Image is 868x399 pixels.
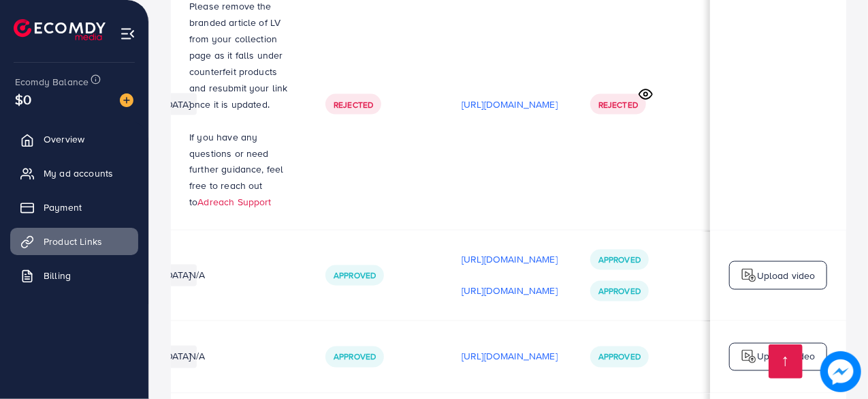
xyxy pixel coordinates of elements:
[44,166,113,180] span: My ad accounts
[15,89,31,109] span: $0
[462,349,558,365] p: [URL][DOMAIN_NAME]
[44,235,102,248] span: Product Links
[44,269,71,282] span: Billing
[197,196,271,209] a: Adreach Support
[757,349,816,365] p: Upload video
[10,194,138,221] a: Payment
[189,269,205,282] span: N/A
[820,351,861,392] img: image
[598,286,641,297] span: Approved
[462,252,558,268] p: [URL][DOMAIN_NAME]
[120,93,133,107] img: image
[189,350,205,364] span: N/A
[741,267,757,284] img: logo
[334,270,376,282] span: Approved
[462,283,558,299] p: [URL][DOMAIN_NAME]
[15,75,89,89] span: Ecomdy Balance
[741,349,757,365] img: logo
[462,96,558,113] p: [URL][DOMAIN_NAME]
[44,201,82,214] span: Payment
[10,125,138,153] a: Overview
[598,351,641,363] span: Approved
[10,160,138,187] a: My ad accounts
[189,129,293,211] p: If you have any questions or need further guidance, feel free to reach out to
[44,132,84,146] span: Overview
[10,228,138,255] a: Product Links
[10,262,138,289] a: Billing
[334,99,373,110] span: Rejected
[334,351,376,363] span: Approved
[120,26,135,42] img: menu
[598,254,641,266] span: Approved
[757,267,816,284] p: Upload video
[598,99,638,110] span: Rejected
[14,19,106,40] img: logo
